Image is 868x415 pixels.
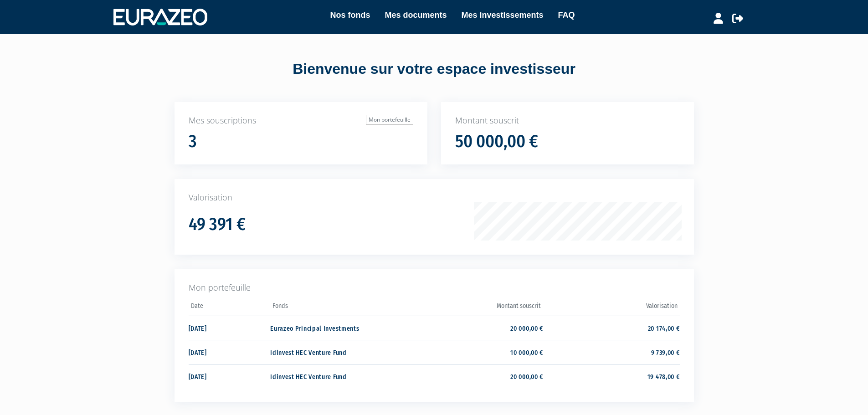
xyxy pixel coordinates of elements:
td: 9 739,00 € [543,340,679,364]
p: Valorisation [189,192,680,204]
img: 1732889491-logotype_eurazeo_blanc_rvb.png [113,9,207,25]
a: Nos fonds [330,9,370,21]
p: Mon portefeuille [189,282,680,294]
td: 10 000,00 € [407,340,543,364]
td: 19 478,00 € [543,364,679,388]
td: Idinvest HEC Venture Fund [270,340,406,364]
td: [DATE] [189,316,271,340]
th: Valorisation [543,299,679,316]
td: Idinvest HEC Venture Fund [270,364,406,388]
td: [DATE] [189,364,271,388]
h1: 49 391 € [189,215,246,234]
h1: 3 [189,132,197,151]
td: 20 000,00 € [407,364,543,388]
th: Date [189,299,271,316]
td: [DATE] [189,340,271,364]
h1: 50 000,00 € [455,132,538,151]
td: 20 000,00 € [407,316,543,340]
th: Montant souscrit [407,299,543,316]
td: 20 174,00 € [543,316,679,340]
p: Montant souscrit [455,115,680,127]
a: FAQ [558,9,575,21]
a: Mon portefeuille [366,115,413,125]
a: Mes investissements [461,9,543,21]
th: Fonds [270,299,406,316]
a: Mes documents [385,9,447,21]
p: Mes souscriptions [189,115,413,127]
td: Eurazeo Principal Investments [270,316,406,340]
div: Bienvenue sur votre espace investisseur [154,59,714,80]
